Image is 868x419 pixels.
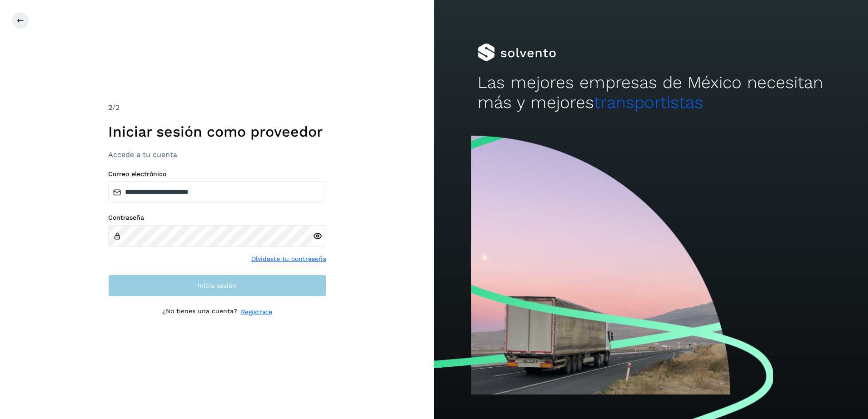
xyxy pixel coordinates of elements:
span: transportistas [594,93,703,112]
button: Inicia sesión [108,275,326,296]
span: Inicia sesión [198,282,236,289]
label: Contraseña [108,214,326,222]
h2: Las mejores empresas de México necesitan más y mejores [478,73,825,113]
span: 2 [108,103,112,112]
h3: Accede a tu cuenta [108,150,326,159]
label: Correo electrónico [108,170,326,178]
a: Olvidaste tu contraseña [251,254,326,264]
a: Regístrate [241,307,272,317]
p: ¿No tienes una cuenta? [162,307,237,317]
div: /2 [108,102,326,113]
h1: Iniciar sesión como proveedor [108,123,326,140]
